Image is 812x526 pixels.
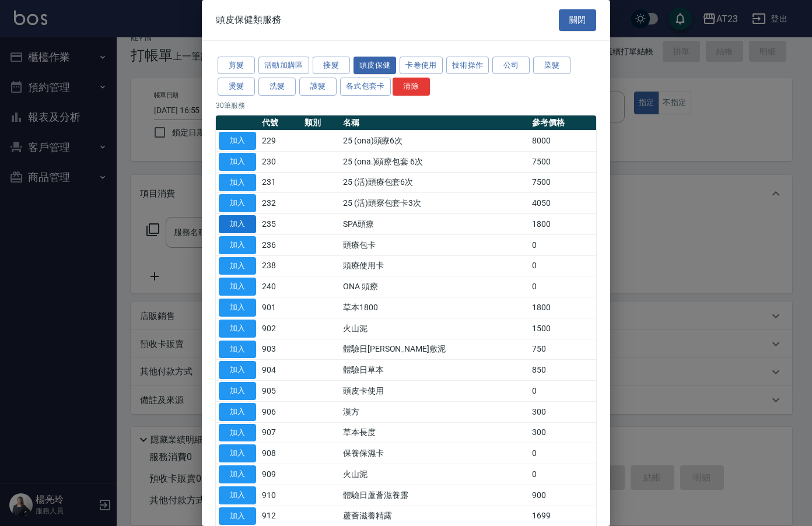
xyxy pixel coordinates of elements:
[259,193,302,214] td: 232
[259,401,302,422] td: 906
[340,339,529,360] td: 體驗日[PERSON_NAME]敷泥
[340,193,529,214] td: 25 (活)頭寮包套卡3次
[259,360,302,381] td: 904
[259,443,302,464] td: 908
[529,214,596,235] td: 1800
[340,485,529,506] td: 體驗日蘆薈滋養露
[219,320,256,338] button: 加入
[393,78,430,96] button: 清除
[219,153,256,171] button: 加入
[529,255,596,276] td: 0
[219,299,256,317] button: 加入
[353,57,397,75] button: 頭皮保健
[219,361,256,379] button: 加入
[219,236,256,254] button: 加入
[340,422,529,443] td: 草本長度
[340,276,529,297] td: ONA 頭療
[529,193,596,214] td: 4050
[216,100,596,111] p: 30 筆服務
[259,115,302,131] th: 代號
[219,194,256,212] button: 加入
[259,339,302,360] td: 903
[259,172,302,193] td: 231
[299,78,337,96] button: 護髮
[259,131,302,152] td: 229
[216,14,281,26] span: 頭皮保健類服務
[340,214,529,235] td: SPA頭療
[529,443,596,464] td: 0
[533,57,570,75] button: 染髮
[219,486,256,504] button: 加入
[259,485,302,506] td: 910
[529,172,596,193] td: 7500
[559,9,596,31] button: 關閉
[529,131,596,152] td: 8000
[340,401,529,422] td: 漢方
[340,255,529,276] td: 頭療使用卡
[529,422,596,443] td: 300
[529,234,596,255] td: 0
[258,78,296,96] button: 洗髮
[302,115,340,131] th: 類別
[340,464,529,485] td: 火山泥
[446,57,489,75] button: 技術操作
[219,174,256,192] button: 加入
[340,234,529,255] td: 頭療包卡
[529,381,596,402] td: 0
[259,276,302,297] td: 240
[219,215,256,233] button: 加入
[529,485,596,506] td: 900
[218,78,255,96] button: 燙髮
[340,115,529,131] th: 名稱
[259,214,302,235] td: 235
[340,360,529,381] td: 體驗日草本
[219,424,256,442] button: 加入
[400,57,443,75] button: 卡卷使用
[259,464,302,485] td: 909
[219,444,256,462] button: 加入
[529,401,596,422] td: 300
[529,318,596,339] td: 1500
[529,297,596,318] td: 1800
[340,381,529,402] td: 頭皮卡使用
[529,339,596,360] td: 750
[219,132,256,150] button: 加入
[313,57,350,75] button: 接髮
[340,78,391,96] button: 各式包套卡
[219,341,256,359] button: 加入
[529,464,596,485] td: 0
[219,278,256,296] button: 加入
[259,297,302,318] td: 901
[340,297,529,318] td: 草本1800
[340,318,529,339] td: 火山泥
[259,422,302,443] td: 907
[219,382,256,400] button: 加入
[340,131,529,152] td: 25 (ona)頭療6次
[340,151,529,172] td: 25 (ona.)頭療包套 6次
[258,57,309,75] button: 活動加購區
[259,234,302,255] td: 236
[219,403,256,421] button: 加入
[259,255,302,276] td: 238
[529,151,596,172] td: 7500
[340,443,529,464] td: 保養保濕卡
[492,57,530,75] button: 公司
[219,257,256,275] button: 加入
[529,115,596,131] th: 參考價格
[218,57,255,75] button: 剪髮
[259,151,302,172] td: 230
[219,507,256,525] button: 加入
[529,276,596,297] td: 0
[529,360,596,381] td: 850
[340,172,529,193] td: 25 (活)頭療包套6次
[219,465,256,483] button: 加入
[259,381,302,402] td: 905
[259,318,302,339] td: 902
